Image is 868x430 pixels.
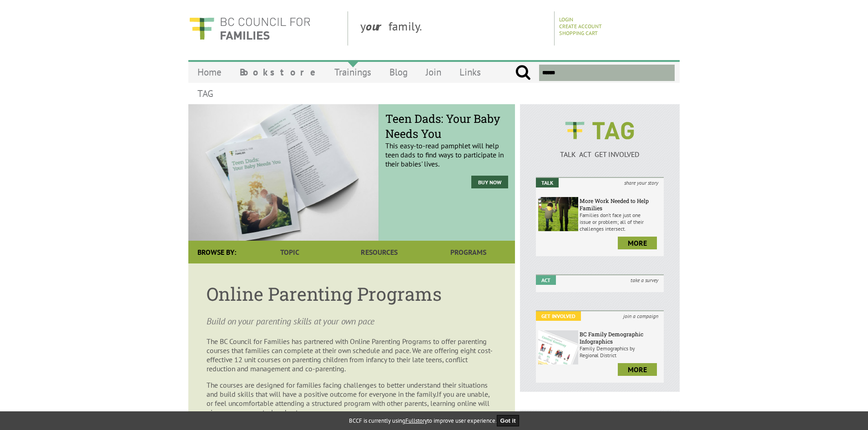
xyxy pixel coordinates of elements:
[618,311,664,321] i: join a campaign
[188,61,231,83] a: Home
[625,275,664,285] i: take a survey
[424,241,513,263] a: Programs
[207,380,497,417] p: The courses are designed for families facing challenges to better understand their situations and...
[580,212,661,232] p: Families don’t face just one issue or problem; all of their challenges intersect.
[619,178,664,187] i: share your story
[618,363,657,376] a: more
[536,178,559,187] em: Talk
[559,16,573,23] a: Login
[450,61,490,83] a: Links
[580,197,661,212] h6: More Work Needed to Help Families
[207,337,497,373] p: The BC Council for Families has partnered with Online Parenting Programs to offer parenting cours...
[380,61,417,83] a: Blog
[385,118,508,168] p: This easy-to-read pamphlet will help teen dads to find ways to participate in their babies' lives.
[207,315,497,328] p: Build on your parenting skills at your own pace
[580,345,661,359] p: Family Demographics by Regional District
[580,330,661,345] h6: BC Family Demographic Infographics
[334,241,424,263] a: Resources
[536,311,581,321] em: Get Involved
[188,83,222,104] a: TAG
[188,241,245,263] div: Browse By:
[366,19,389,34] strong: our
[559,23,602,30] a: Create Account
[536,275,556,285] em: Act
[497,415,520,426] button: Got it
[536,141,664,159] a: TALK ACT GET INVOLVED
[417,61,450,83] a: Join
[207,390,490,417] span: If you are unable, or feel uncomfortable attending a structured program with other parents, learn...
[353,11,555,46] div: y family.
[188,11,311,46] img: BC Council for FAMILIES
[245,241,334,263] a: Topic
[471,176,508,188] a: Buy Now
[618,237,657,249] a: more
[559,113,641,148] img: BCCF's TAG Logo
[325,61,380,83] a: Trainings
[231,61,325,83] a: Bookstore
[405,417,427,425] a: Fullstory
[559,30,598,36] a: Shopping Cart
[515,65,531,81] input: Submit
[207,282,497,306] h1: Online Parenting Programs
[536,150,664,159] p: TALK ACT GET INVOLVED
[385,111,508,141] span: Teen Dads: Your Baby Needs You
